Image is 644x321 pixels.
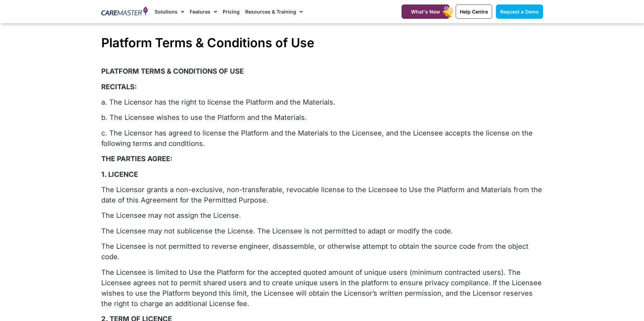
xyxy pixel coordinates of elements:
p: The Licensee is not permitted to reverse engineer, disassemble, or otherwise attempt to obtain th... [101,241,543,262]
b: THE PARTIES AGREE: [101,155,173,163]
span: What's New [411,9,440,15]
p: a. The Licensor has the right to license the Platform and the Materials. [101,97,543,107]
span: Request a Demo [500,9,539,15]
p: The Licensee may not assign the License. [101,210,543,221]
a: Request a Demo [496,5,543,19]
p: c. The Licensor has agreed to license the Platform and the Materials to the Licensee, and the Lic... [101,128,543,149]
a: Help Centre [456,5,492,19]
b: RECITALS: [101,83,137,91]
p: b. The Licensee wishes to use the Platform and the Materials. [101,112,543,123]
b: PLATFORM TERMS & CONDITIONS OF USE [101,67,244,75]
span: Help Centre [460,9,488,15]
a: What's New [402,5,449,19]
h1: Platform Terms & Conditions of Use [101,35,543,50]
p: The Licensee is limited to Use the Platform for the accepted quoted amount of unique users (minim... [101,267,543,309]
p: The Licensee may not sublicense the License. The Licensee is not permitted to adapt or modify the... [101,226,543,236]
p: The Licensor grants a non-exclusive, non-transferable, revocable license to the Licensee to Use t... [101,184,543,205]
b: 1. LICENCE [101,170,138,179]
img: CareMaster Logo [101,7,148,17]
